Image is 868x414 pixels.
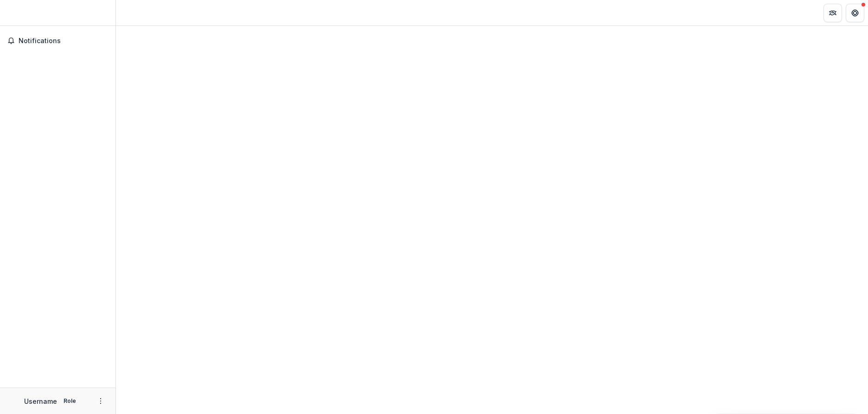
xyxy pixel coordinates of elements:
[823,4,842,22] button: Partners
[4,33,112,48] button: Notifications
[24,396,57,406] p: Username
[61,397,79,405] p: Role
[19,37,108,45] span: Notifications
[95,395,106,407] button: More
[846,4,864,22] button: Get Help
